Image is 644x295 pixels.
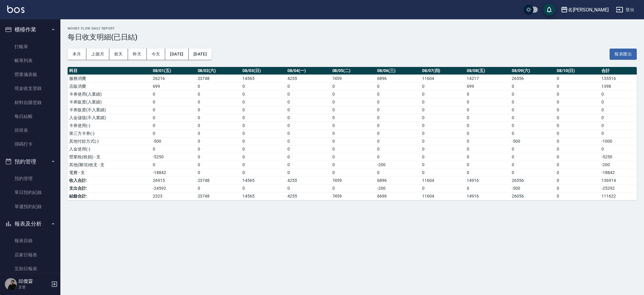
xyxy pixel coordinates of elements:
td: 0 [331,82,376,90]
td: 入金使用(-) [68,145,151,153]
td: 0 [510,169,555,176]
td: 4255 [286,192,331,200]
td: 0 [600,145,637,153]
td: 4255 [286,176,331,184]
td: 營業稅(稅捐) - 支 [68,153,151,161]
a: 預約管理 [2,172,58,186]
td: 11604 [421,176,466,184]
button: save [543,4,555,16]
td: 11604 [421,75,466,82]
td: 14565 [241,192,286,200]
td: 0 [241,82,286,90]
td: 第三方卡券(-) [68,129,151,137]
td: -500 [151,137,196,145]
td: 0 [241,106,286,114]
td: 0 [196,106,241,114]
a: 每日結帳 [2,109,58,123]
a: 營業儀表板 [2,68,58,81]
td: 0 [196,98,241,106]
td: -200 [376,184,421,192]
a: 排班表 [2,123,58,137]
td: 0 [421,169,466,176]
td: 0 [331,184,376,192]
a: 現金收支登錄 [2,81,58,95]
td: 1398 [600,82,637,90]
button: 上個月 [86,49,109,60]
td: 2323 [151,192,196,200]
td: 0 [510,161,555,169]
td: 0 [331,106,376,114]
td: 0 [465,169,510,176]
td: 店販消費 [68,82,151,90]
th: 08/07(四) [421,67,466,75]
td: 0 [376,137,421,145]
td: 0 [196,153,241,161]
td: 4255 [286,75,331,82]
button: 登出 [614,4,637,15]
th: 08/04(一) [286,67,331,75]
td: 0 [196,114,241,122]
a: 互助日報表 [2,262,58,276]
td: 0 [376,82,421,90]
td: 0 [286,161,331,169]
img: Person [5,278,17,290]
th: 08/08(五) [465,67,510,75]
td: -5250 [600,153,637,161]
td: 0 [465,184,510,192]
th: 08/02(六) [196,67,241,75]
td: 0 [555,176,600,184]
td: 0 [331,145,376,153]
td: 0 [151,114,196,122]
td: 26556 [510,75,555,82]
td: 0 [421,90,466,98]
td: 0 [286,169,331,176]
td: 0 [600,114,637,122]
td: -18842 [600,169,637,176]
table: a dense table [68,67,637,200]
td: 0 [286,137,331,145]
td: 0 [421,106,466,114]
td: 0 [331,161,376,169]
td: 0 [465,90,510,98]
td: 入金儲值(不入業績) [68,114,151,122]
td: 電費 - 支 [68,169,151,176]
td: 0 [376,129,421,137]
td: 14565 [241,75,286,82]
td: 結餘合計: [68,192,151,200]
td: 0 [510,129,555,137]
td: 23748 [196,75,241,82]
td: 0 [600,129,637,137]
td: 0 [421,122,466,129]
td: 0 [286,90,331,98]
td: 0 [376,114,421,122]
td: 7459 [331,75,376,82]
td: 卡券販賣(入業績) [68,98,151,106]
td: 0 [510,106,555,114]
td: 0 [241,122,286,129]
td: 136914 [600,176,637,184]
th: 科目 [68,67,151,75]
td: 0 [286,153,331,161]
td: 0 [196,90,241,98]
td: 0 [555,192,600,200]
td: 111622 [600,192,637,200]
td: 收入合計: [68,176,151,184]
td: 699 [151,82,196,90]
a: 掃碼打卡 [2,137,58,151]
td: 0 [555,90,600,98]
button: [DATE] [189,49,212,60]
td: 其他付款方式(-) [68,137,151,145]
td: 26216 [151,75,196,82]
p: 主管 [18,284,49,290]
td: -25292 [600,184,637,192]
td: 14916 [465,176,510,184]
td: 0 [421,184,466,192]
td: 14217 [465,75,510,82]
a: 報表目錄 [2,234,58,248]
td: 0 [555,75,600,82]
td: 0 [555,82,600,90]
td: 0 [151,145,196,153]
td: 0 [286,98,331,106]
td: 23748 [196,192,241,200]
td: 0 [510,145,555,153]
